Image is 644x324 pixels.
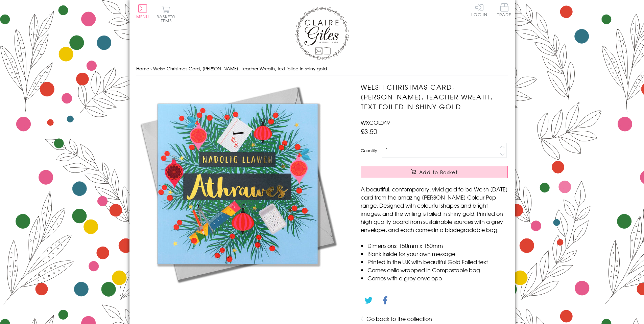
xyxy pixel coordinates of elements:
[361,118,390,126] span: WXCOL049
[160,14,175,24] span: 0 items
[150,65,152,72] span: ›
[471,3,487,17] a: Log In
[136,62,508,76] nav: breadcrumbs
[419,169,458,176] span: Add to Basket
[136,65,149,72] a: Home
[361,166,508,178] button: Add to Basket
[367,258,508,266] li: Printed in the U.K with beautiful Gold Foiled text
[361,82,508,111] h1: Welsh Christmas Card, [PERSON_NAME], Teacher Wreath, text foiled in shiny gold
[361,126,377,136] span: £3.50
[367,274,508,282] li: Comes with a grey envelope
[153,65,327,72] span: Welsh Christmas Card, [PERSON_NAME], Teacher Wreath, text foiled in shiny gold
[367,250,508,258] li: Blank inside for your own message
[136,4,149,19] button: Menu
[361,147,377,154] label: Quantity
[367,266,508,274] li: Comes cello wrapped in Compostable bag
[157,5,175,23] button: Basket0 items
[497,3,511,18] a: Trade
[136,82,339,285] img: Welsh Christmas Card, Athrawes, Teacher Wreath, text foiled in shiny gold
[361,185,508,234] p: A beautiful, contemporary, vivid gold foiled Welsh [DATE] card from the amazing [PERSON_NAME] Col...
[367,241,508,250] li: Dimensions: 150mm x 150mm
[295,7,349,60] img: Claire Giles Greetings Cards
[136,14,149,20] span: Menu
[366,315,432,323] a: Go back to the collection
[497,3,511,17] span: Trade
